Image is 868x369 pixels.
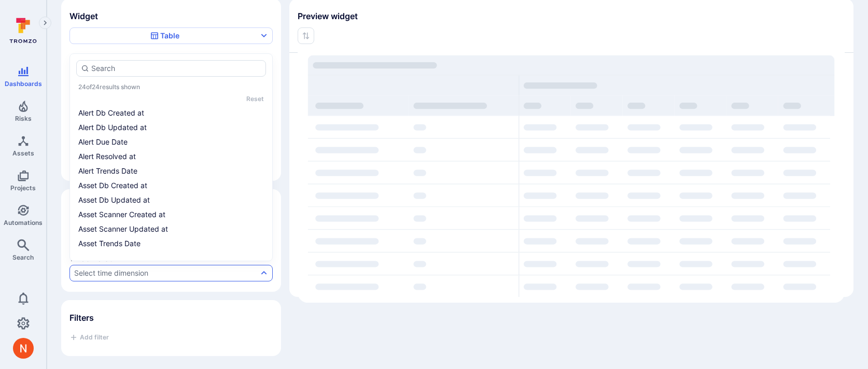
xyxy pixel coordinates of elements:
[69,265,273,281] div: time-dimension-test
[76,237,266,250] li: Asset Trends Date
[76,223,266,235] li: Asset Scanner Updated at
[246,95,264,103] button: Reset
[76,179,266,192] li: Asset Db Created at
[76,121,266,134] li: Alert Db Updated at
[76,150,266,163] li: Alert Resolved at
[76,252,266,264] li: Issue Db Created at
[39,17,51,29] button: Expand navigation menu
[260,269,268,277] button: Expand dropdown
[91,63,261,74] input: Search
[41,19,49,27] i: Expand navigation menu
[150,31,180,41] div: Table
[13,338,34,359] div: Neeren Patki
[76,107,266,119] li: Alert Db Created at
[5,80,42,88] span: Dashboards
[74,269,148,277] div: Select time dimension
[289,11,853,21] span: Preview widget
[10,184,36,192] span: Projects
[76,208,266,221] li: Asset Scanner Created at
[4,219,43,226] span: Automations
[12,149,34,157] span: Assets
[13,338,34,359] img: ACg8ocIprwjrgDQnDsNSk9Ghn5p5-B8DpAKWoJ5Gi9syOE4K59tr4Q=s96-c
[69,27,273,44] button: Table
[78,83,140,91] p: 24 of 24 results shown
[69,329,109,346] button: Add filter
[76,165,266,177] li: Alert Trends Date
[76,194,266,206] li: Asset Db Updated at
[76,60,266,254] div: autocomplete options
[12,253,34,261] span: Search
[76,136,266,148] li: Alert Due Date
[80,333,109,341] span: Add filter
[69,313,273,323] span: Filters
[69,11,273,21] span: Widget
[69,54,273,62] span: Columns
[74,269,258,277] button: Select time dimension
[15,115,32,122] span: Risks
[289,52,853,287] div: Widget preview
